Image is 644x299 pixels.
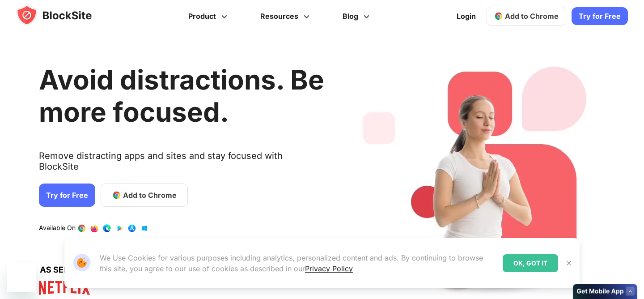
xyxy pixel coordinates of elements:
[39,224,76,233] text: Available On
[39,150,324,179] text: Remove distracting apps and sites and stay focused with BlockSite
[572,7,628,25] a: Try for Free
[39,184,95,207] a: Try for Free
[123,190,177,201] span: Add to Chrome
[305,264,353,273] a: Privacy Policy
[505,12,559,21] span: Add to Chrome
[494,12,503,21] img: chrome-icon.svg
[7,263,36,292] iframe: Button to launch messaging window
[565,260,572,267] img: Close
[16,4,109,26] img: blocksite-icon.5d769676.svg
[39,64,324,128] h1: Avoid distractions. Be more focused.
[563,257,575,269] button: Close
[503,254,558,272] div: OK, GOT IT
[100,252,496,274] p: We Use Cookies for various purposes including analytics, personalized content and ads. By continu...
[101,184,188,207] a: Add to Chrome
[451,5,481,27] a: Login
[487,7,566,26] a: Add to Chrome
